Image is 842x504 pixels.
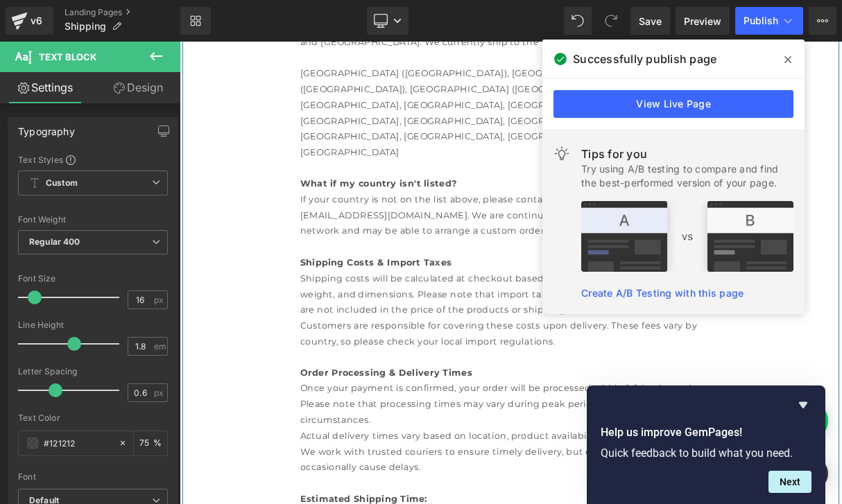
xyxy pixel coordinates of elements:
[597,7,625,35] button: Redo
[639,14,662,28] span: Save
[18,154,168,165] div: Text Styles
[153,33,678,146] span: [GEOGRAPHIC_DATA] ([GEOGRAPHIC_DATA]), [GEOGRAPHIC_DATA], [GEOGRAPHIC_DATA] ([GEOGRAPHIC_DATA]), ...
[809,7,836,35] button: More
[93,72,183,103] a: Design
[581,146,793,162] div: Tips for you
[154,295,166,304] span: px
[18,472,168,482] div: Font
[601,397,811,493] div: Help us improve GemPages!
[735,7,803,35] button: Publish
[6,7,53,35] a: v6
[581,287,744,299] a: Create A/B Testing with this page
[65,7,180,18] a: Landing Pages
[153,173,351,186] strong: What if my country isn't listed?
[153,290,687,390] div: Shipping costs will be calculated at checkout based on your delivery address, product weight, and...
[154,342,166,351] span: em
[601,446,811,460] p: Quick feedback to build what you need.
[18,215,168,225] div: Font Weight
[18,320,168,330] div: Line Height
[46,177,78,189] b: Custom
[581,201,793,272] img: tip.png
[553,90,793,118] a: View Live Page
[44,435,112,451] input: Color
[684,14,721,28] span: Preview
[573,51,716,67] span: Successfully publish page
[29,236,80,247] b: Regular 400
[39,51,96,62] span: Text Block
[553,146,570,162] img: light.svg
[65,21,106,32] span: Shipping
[18,118,75,137] div: Typography
[581,162,793,190] div: Try using A/B testing to compare and find the best-performed version of your page.
[768,471,811,493] button: Next question
[153,273,345,286] strong: Shipping Costs & Import Taxes
[18,413,168,423] div: Text Color
[154,388,166,397] span: px
[153,430,687,489] div: Once your payment is confirmed, your order will be processed within 1-2 business days. Please not...
[28,12,45,30] div: v6
[153,413,371,426] strong: Order Processing & Delivery Times
[18,367,168,376] div: Letter Spacing
[153,191,687,250] div: If your country is not on the list above, please contact our support team at [EMAIL_ADDRESS][DOMA...
[676,7,730,35] a: Preview
[744,15,778,26] span: Publish
[601,424,811,441] h2: Help us improve GemPages!
[795,397,811,413] button: Hide survey
[180,7,211,35] a: New Library
[564,7,592,35] button: Undo
[18,274,168,284] div: Font Size
[134,431,167,455] div: %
